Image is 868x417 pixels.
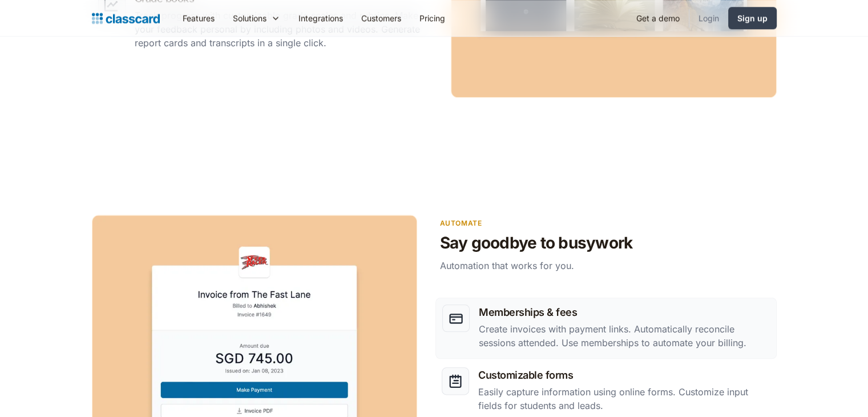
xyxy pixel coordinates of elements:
a: Logo [92,10,160,26]
a: Pricing [410,5,454,31]
div: Solutions [224,5,289,31]
p: Easily capture information using online forms. Customize input fields for students and leads. [478,385,770,412]
a: Integrations [289,5,352,31]
p: Automate [440,218,777,228]
a: Features [173,5,224,31]
a: Customers [352,5,410,31]
div: Solutions [233,12,267,24]
a: Login [689,5,728,31]
p: Create invoices with payment links. Automatically reconcile sessions attended. Use memberships to... [479,322,769,350]
a: Sign up [728,7,777,29]
h3: Customizable forms [478,367,770,383]
h3: Memberships & fees [479,304,769,320]
div: Sign up [737,12,768,24]
a: Get a demo [627,5,689,31]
